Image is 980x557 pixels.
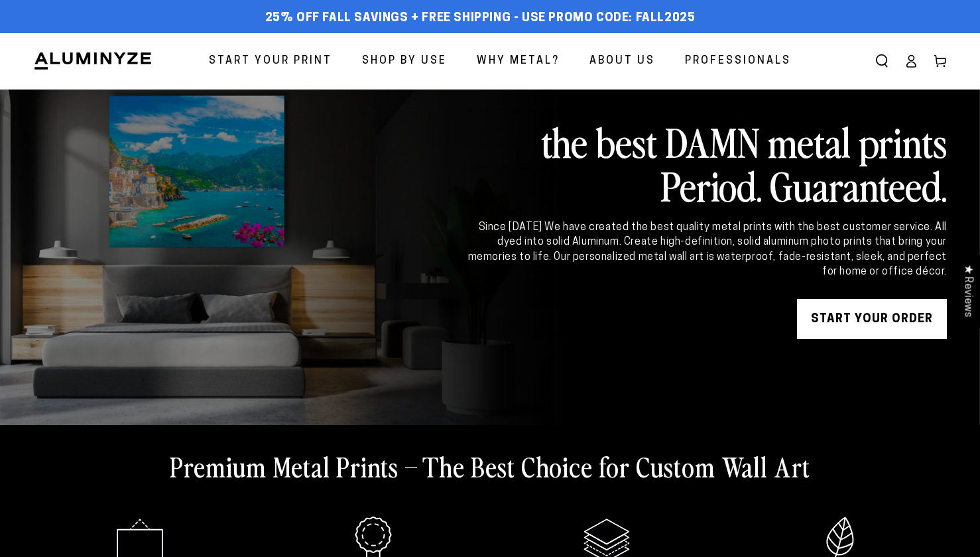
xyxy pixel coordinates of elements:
div: Click to open Judge.me floating reviews tab [955,254,980,328]
a: Start Your Print [199,44,342,79]
span: Professionals [685,52,791,71]
span: Shop By Use [362,52,447,71]
summary: Search our site [867,46,896,76]
h2: the best DAMN metal prints Period. Guaranteed. [465,119,947,207]
span: Start Your Print [209,52,332,71]
span: Why Metal? [477,52,560,71]
span: 25% off FALL Savings + Free Shipping - Use Promo Code: FALL2025 [265,11,696,26]
h2: Premium Metal Prints – The Best Choice for Custom Wall Art [170,449,810,483]
a: Professionals [675,44,801,79]
a: Shop By Use [352,44,457,79]
span: About Us [589,52,655,71]
a: Why Metal? [467,44,570,79]
div: Since [DATE] We have created the best quality metal prints with the best customer service. All dy... [465,220,947,280]
a: START YOUR Order [797,299,947,339]
a: About Us [580,44,665,79]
